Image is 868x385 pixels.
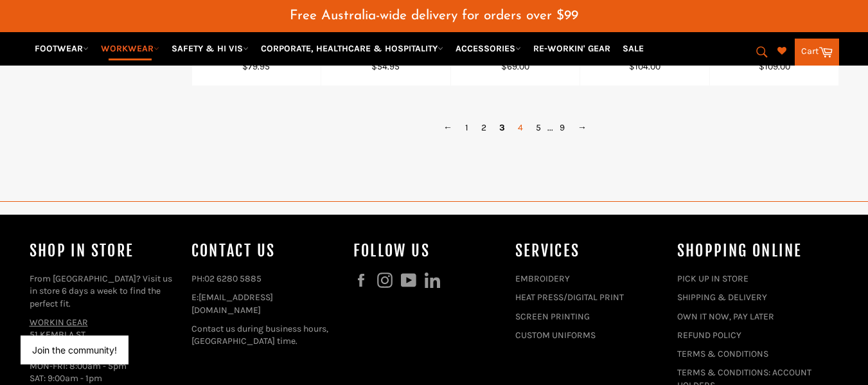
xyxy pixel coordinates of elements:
[475,118,493,137] a: 2
[617,37,649,60] a: SALE
[677,240,826,262] h4: SHOPPING ONLINE
[677,273,748,284] a: PICK UP IN STORE
[528,37,616,60] a: RE-WORKIN' GEAR
[515,330,596,341] a: CUSTOM UNIFORMS
[32,345,117,355] button: Join the community!
[191,240,341,262] h4: Contact Us
[353,240,502,262] h4: Follow us
[30,316,179,354] p: 51 KEMBLA ST FYSHWICK ACT 2609
[677,348,768,359] a: TERMS & CONDITIONS
[511,118,529,137] a: 4
[459,118,475,137] a: 1
[290,9,578,22] span: Free Australia-wide delivery for orders over $99
[30,273,179,310] p: From [GEOGRAPHIC_DATA]? Visit us in store 6 days a week to find the perfect fit.
[204,273,261,284] a: 02 6280 5885
[529,118,547,137] a: 5
[553,118,571,137] a: 9
[191,292,273,315] a: [EMAIL_ADDRESS][DOMAIN_NAME]
[191,291,341,316] p: E:
[547,122,553,133] span: ...
[450,37,526,60] a: ACCESSORIES
[30,37,94,60] a: FOOTWEAR
[437,118,459,137] a: ←
[30,317,88,328] a: WORKIN GEAR
[515,273,570,284] a: EMBROIDERY
[191,273,341,285] p: PH:
[166,37,254,60] a: SAFETY & HI VIS
[493,118,511,137] span: 3
[96,37,164,60] a: WORKWEAR
[515,240,664,262] h4: services
[256,37,448,60] a: CORPORATE, HEALTHCARE & HOSPITALITY
[571,118,593,137] a: →
[795,39,839,66] a: Cart
[30,240,179,262] h4: Shop In Store
[515,311,590,322] a: SCREEN PRINTING
[677,311,774,322] a: OWN IT NOW, PAY LATER
[515,292,624,303] a: HEAT PRESS/DIGITAL PRINT
[677,330,741,341] a: REFUND POLICY
[191,323,341,348] p: Contact us during business hours, [GEOGRAPHIC_DATA] time.
[677,292,767,303] a: SHIPPING & DELIVERY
